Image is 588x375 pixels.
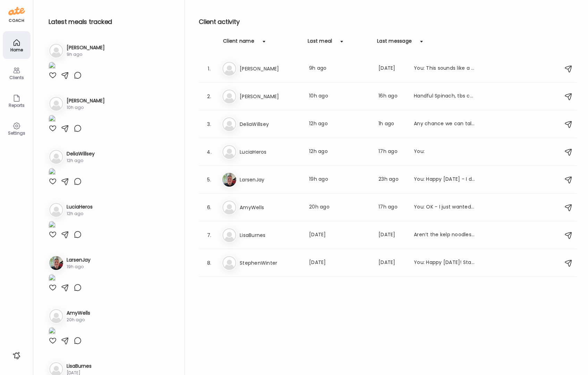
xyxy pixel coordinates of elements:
[309,176,370,184] div: 19h ago
[222,145,236,159] img: bg-avatar-default.svg
[378,148,406,156] div: 17h ago
[67,264,91,270] div: 19h ago
[222,173,236,187] img: avatars%2FpQclOzuQ2uUyIuBETuyLXmhsmXz1
[49,256,63,270] img: avatars%2FpQclOzuQ2uUyIuBETuyLXmhsmXz1
[309,231,370,239] div: [DATE]
[309,92,370,101] div: 10h ago
[205,203,213,212] div: 6.
[4,103,29,108] div: Reports
[49,150,63,164] img: bg-avatar-default.svg
[49,221,56,230] img: images%2F1qYfsqsWO6WAqm9xosSfiY0Hazg1%2FBtDdrjKYMRIZ4Vp3Nrsa%2FX4y43qx69I70hmv8PEQu_1080
[240,203,301,212] h3: AmyWells
[309,65,370,73] div: 9h ago
[205,92,213,101] div: 2.
[240,92,301,101] h3: [PERSON_NAME]
[378,259,406,267] div: [DATE]
[67,211,93,217] div: 12h ago
[199,17,577,27] h2: Client activity
[240,176,301,184] h3: LarsenJay
[414,65,475,73] div: You: This sounds like a one off BUT I am sure that it is annoying just the same. [PERSON_NAME] is...
[67,203,93,211] h3: LuciaHeros
[222,90,236,103] img: bg-avatar-default.svg
[378,65,406,73] div: [DATE]
[67,256,91,264] h3: LarsenJay
[309,148,370,156] div: 12h ago
[49,327,56,336] img: images%2FVeJUmU9xL5OtfHQnXXq9YpklFl83%2Fzfd7plMkUMdKdotN9ePw%2FojP2D3azY2tZbJGhaxk3_1080
[414,92,475,101] div: Handful Spinach, tbs chia, one scoop bovine one scoop vegan protein, 1/2 c frozen berries, water,...
[378,203,406,212] div: 17h ago
[49,203,63,217] img: bg-avatar-default.svg
[205,65,213,73] div: 1.
[8,6,25,17] img: ate
[4,48,29,52] div: Home
[240,120,301,128] h3: DeliaWillsey
[205,231,213,239] div: 7.
[222,117,236,131] img: bg-avatar-default.svg
[49,168,56,177] img: images%2FGHdhXm9jJtNQdLs9r9pbhWu10OF2%2FedcuFwleSx0CDJnVXwDY%2FZcSIjRRE4fRp38f3Infe_1080
[240,148,301,156] h3: LuciaHeros
[4,131,29,135] div: Settings
[205,148,213,156] div: 4.
[414,231,475,239] div: Aren’t the kelp noodles soooo good?? With pesto!
[49,274,56,283] img: images%2FpQclOzuQ2uUyIuBETuyLXmhsmXz1%2F0oDtxsGMPb5bqu3B6A4l%2FUCvUdereqSQZZy9xeQXS_1080
[222,228,236,242] img: bg-avatar-default.svg
[414,259,475,267] div: You: Happy [DATE]! Stay on path this weekend with movement, hydration and think about the 80/20 r...
[414,203,475,212] div: You: OK - I just wanted to make sure I didnt miss the info :-)
[4,75,29,80] div: Clients
[205,120,213,128] div: 3.
[378,92,406,101] div: 16h ago
[414,120,475,128] div: Any chance we can talk at 11:10? Didn’t realize my workout class was 60 min as I thought it was 45.
[67,97,105,104] h3: [PERSON_NAME]
[205,259,213,267] div: 8.
[49,44,63,58] img: bg-avatar-default.svg
[67,157,95,164] div: 12h ago
[309,120,370,128] div: 12h ago
[222,256,236,270] img: bg-avatar-default.svg
[222,201,236,214] img: bg-avatar-default.svg
[223,37,254,49] div: Client name
[309,203,370,212] div: 20h ago
[378,176,406,184] div: 23h ago
[49,62,56,71] img: images%2FIrNJUawwUnOTYYdIvOBtlFt5cGu2%2FWygu8QFDTS96APm5csu9%2Fv0Yo5M49LaHrL2zuJWBv_1080
[377,37,412,49] div: Last message
[49,17,173,27] h2: Latest meals tracked
[309,259,370,267] div: [DATE]
[378,231,406,239] div: [DATE]
[222,62,236,76] img: bg-avatar-default.svg
[67,51,105,58] div: 9h ago
[240,259,301,267] h3: StephenWinter
[240,65,301,73] h3: [PERSON_NAME]
[67,150,95,157] h3: DeliaWillsey
[308,37,332,49] div: Last meal
[414,148,475,156] div: You:
[378,120,406,128] div: 1h ago
[67,104,105,111] div: 10h ago
[49,309,63,323] img: bg-avatar-default.svg
[414,176,475,184] div: You: Happy [DATE] - I dont see an logging for [DATE] but it was a bit of a blood glucose rollerco...
[9,18,24,24] div: coach
[205,176,213,184] div: 5.
[49,115,56,124] img: images%2FRBBRZGh5RPQEaUY8TkeQxYu8qlB3%2FsRTBnEbi1tm6CFLsIzRL%2FYtbbbKvmTDSvUVn3SKmJ_1080
[67,44,105,51] h3: [PERSON_NAME]
[49,97,63,111] img: bg-avatar-default.svg
[67,309,90,317] h3: AmyWells
[240,231,301,239] h3: LisaBurnes
[67,317,90,323] div: 20h ago
[67,363,92,370] h3: LisaBurnes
